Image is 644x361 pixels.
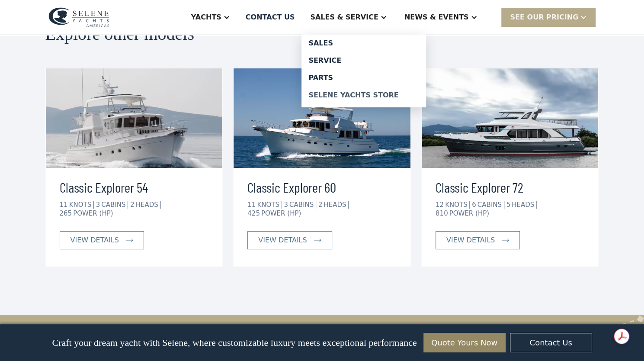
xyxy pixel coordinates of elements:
div: Yachts [191,12,221,23]
div: SEE Our Pricing [501,8,596,26]
div: News & EVENTS [404,12,469,23]
a: view details [247,231,332,249]
div: KNOTS [445,201,470,209]
div: 5 [506,201,510,209]
div: 12 [436,201,444,209]
div: view details [70,235,119,245]
img: icon [314,239,321,242]
div: 425 [247,210,260,217]
div: KNOTS [69,201,94,209]
div: CABINS [477,201,504,209]
div: 265 [60,210,72,217]
div: 11 [247,201,256,209]
p: Craft your dream yacht with Selene, where customizable luxury meets exceptional performance [52,337,417,348]
div: Sales & Service [310,12,378,23]
div: 2 [130,201,135,209]
div: Service [308,57,419,64]
div: CABINS [101,201,128,209]
div: Sales [308,40,419,47]
h3: Classic Explorer 72 [436,177,585,197]
div: view details [258,235,307,245]
div: 2 [318,201,323,209]
a: view details [436,231,520,249]
a: Contact Us [510,333,592,352]
a: Parts [301,69,426,87]
div: Parts [308,74,419,81]
div: POWER (HP) [261,210,301,217]
div: POWER (HP) [449,210,489,217]
div: Contact US [246,12,295,23]
div: 3 [96,201,100,209]
div: CABINS [289,201,316,209]
img: icon [502,239,509,242]
a: Sales [301,35,426,52]
div: 6 [472,201,476,209]
div: HEADS [512,201,537,209]
img: icon [126,239,133,242]
div: 3 [284,201,288,209]
div: 11 [60,201,68,209]
a: view details [60,231,144,249]
div: view details [446,235,495,245]
a: Service [301,52,426,69]
h3: Classic Explorer 54 [60,177,209,197]
a: Quote Yours Now [423,333,506,352]
div: 810 [436,210,448,217]
nav: Sales & Service [301,35,426,107]
div: POWER (HP) [73,210,113,217]
div: HEADS [136,201,161,209]
div: SEE Our Pricing [510,12,578,23]
h3: Classic Explorer 60 [247,177,397,197]
div: KNOTS [257,201,282,209]
img: logo [48,7,109,27]
div: HEADS [324,201,349,209]
a: Selene Yachts Store [301,87,426,104]
div: Selene Yachts Store [308,92,419,99]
